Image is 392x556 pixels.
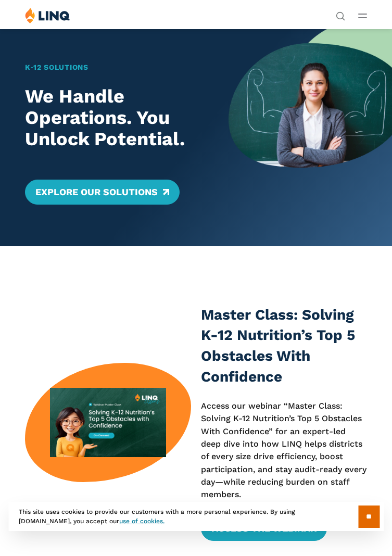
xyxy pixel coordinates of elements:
h2: We Handle Operations. You Unlock Potential. [25,86,212,150]
h1: K‑12 Solutions [25,62,212,73]
nav: Utility Navigation [336,7,345,20]
h3: Master Class: Solving K-12 Nutrition’s Top 5 Obstacles With Confidence [201,305,366,387]
a: use of cookies. [119,517,165,525]
div: This site uses cookies to provide our customers with a more personal experience. By using [DOMAIN... [8,502,384,531]
p: Access our webinar “Master Class: Solving K-12 Nutrition’s Top 5 Obstacles With Confidence” for a... [201,400,366,501]
img: LINQ | K‑12 Software [25,7,70,23]
a: Explore Our Solutions [25,180,180,205]
img: Home Banner [229,29,392,246]
button: Open Search Bar [336,10,345,20]
button: Open Main Menu [358,10,367,21]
